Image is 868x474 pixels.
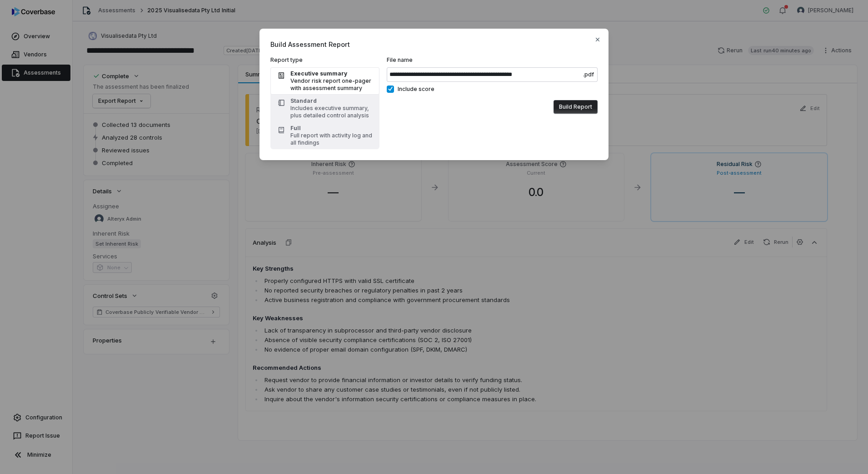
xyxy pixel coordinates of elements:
[387,56,598,82] label: File name
[290,70,374,77] div: Executive summary
[583,71,594,78] span: .pdf
[554,100,598,114] button: Build Report
[387,67,598,82] input: File name.pdf
[270,56,379,64] label: Report type
[387,86,394,93] button: Include score
[290,125,374,132] div: Full
[290,132,374,146] div: Full report with activity log and all findings
[270,40,598,49] span: Build Assessment Report
[290,105,374,119] div: Includes executive summary, plus detailed control analysis
[398,86,434,93] span: Include score
[290,77,374,92] div: Vendor risk report one-pager with assessment summary
[290,97,374,105] div: Standard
